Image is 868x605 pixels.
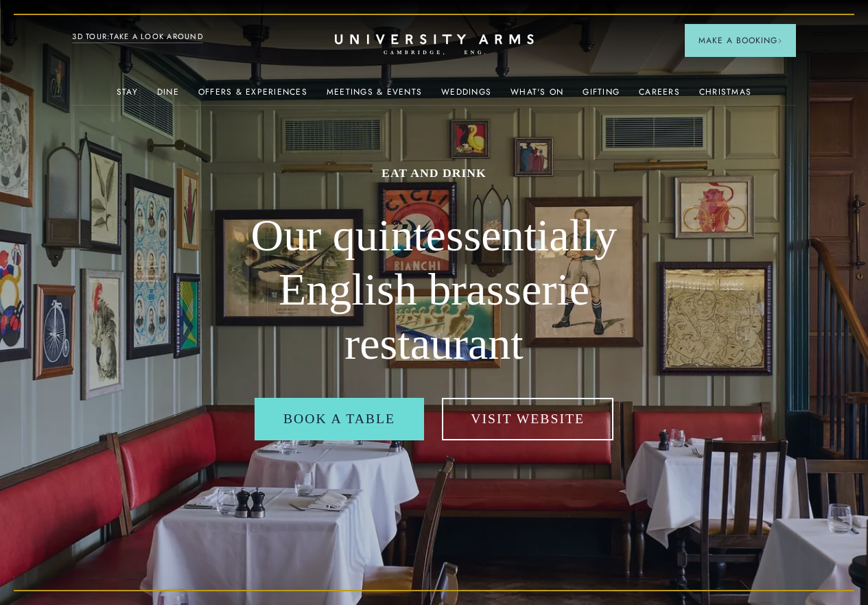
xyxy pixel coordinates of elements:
a: Gifting [583,87,620,105]
a: Weddings [441,87,491,105]
a: Stay [117,87,138,105]
a: Dine [157,87,179,105]
h1: Eat and drink [217,165,651,181]
a: Christmas [699,87,751,105]
button: Make a BookingArrow icon [685,24,796,57]
span: Make a Booking [699,34,782,47]
a: Book a table [255,398,424,440]
a: What's On [511,87,563,105]
a: Visit Website [442,398,613,440]
a: Meetings & Events [327,87,422,105]
a: Offers & Experiences [198,87,307,105]
img: Arrow icon [777,38,782,43]
h2: Our quintessentially English brasserie restaurant [217,209,651,370]
a: Home [335,34,534,56]
a: 3D TOUR:TAKE A LOOK AROUND [72,31,203,43]
a: Careers [639,87,680,105]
